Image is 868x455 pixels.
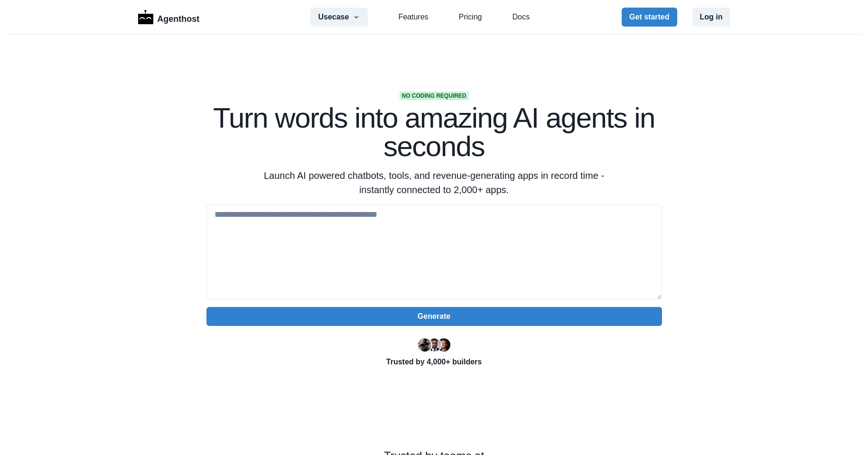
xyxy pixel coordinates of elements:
a: Features [398,11,428,23]
a: Docs [512,11,529,23]
img: Ryan Florence [418,338,431,352]
span: No coding required [400,92,468,100]
h1: Turn words into amazing AI agents in seconds [206,104,662,161]
p: Trusted by 4,000+ builders [206,356,662,368]
a: LogoAgenthost [138,9,200,26]
button: Get started [622,8,677,27]
button: Log in [692,8,730,27]
img: Segun Adebayo [428,338,441,352]
img: Logo [138,10,154,24]
button: Usecase [310,8,368,27]
img: Kent Dodds [437,338,450,352]
p: Agenthost [157,9,199,26]
button: Generate [206,307,662,326]
a: Pricing [459,11,482,23]
p: Launch AI powered chatbots, tools, and revenue-generating apps in record time - instantly connect... [252,168,616,197]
